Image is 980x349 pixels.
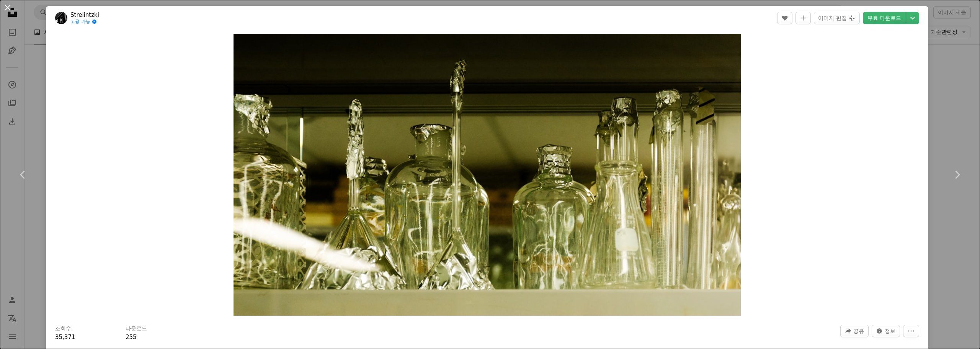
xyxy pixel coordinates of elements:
button: 이미지 편집 [814,12,859,24]
button: 이 이미지 관련 통계 [872,325,900,337]
button: 다운로드 크기 선택 [906,12,919,24]
span: 35,371 [55,334,75,341]
a: 다음 [934,138,980,211]
button: 이 이미지 공유 [840,325,869,337]
button: 컬렉션에 추가 [795,12,811,24]
button: 이 이미지 확대 [234,34,740,316]
button: 좋아요 [777,12,792,24]
a: Strelintzki [70,11,99,19]
a: 고용 가능 [70,19,99,25]
img: Strelintzki의 프로필로 이동 [55,12,67,24]
button: 더 많은 작업 [903,325,919,337]
span: 255 [126,334,137,341]
img: 실험실용 유리 제품이 선반에 진열되어 있습니다. [234,34,740,316]
h3: 조회수 [55,325,71,333]
span: 공유 [853,325,864,337]
h3: 다운로드 [126,325,147,333]
span: 정보 [885,325,895,337]
a: 무료 다운로드 [863,12,906,24]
